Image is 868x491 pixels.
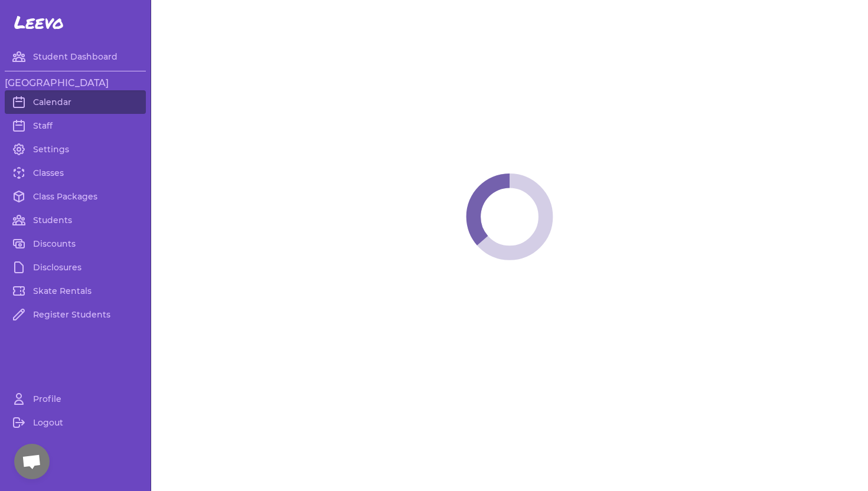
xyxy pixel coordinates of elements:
a: Skate Rentals [5,279,146,303]
a: Settings [5,138,146,161]
a: Staff [5,114,146,138]
a: Discounts [5,232,146,256]
a: Register Students [5,303,146,326]
a: Class Packages [5,185,146,208]
h3: [GEOGRAPHIC_DATA] [5,76,146,90]
a: Students [5,208,146,232]
a: Logout [5,411,146,434]
a: Student Dashboard [5,45,146,68]
div: Open chat [14,444,50,479]
a: Classes [5,161,146,185]
a: Calendar [5,90,146,114]
a: Profile [5,387,146,411]
a: Disclosures [5,256,146,279]
span: Leevo [14,12,64,33]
